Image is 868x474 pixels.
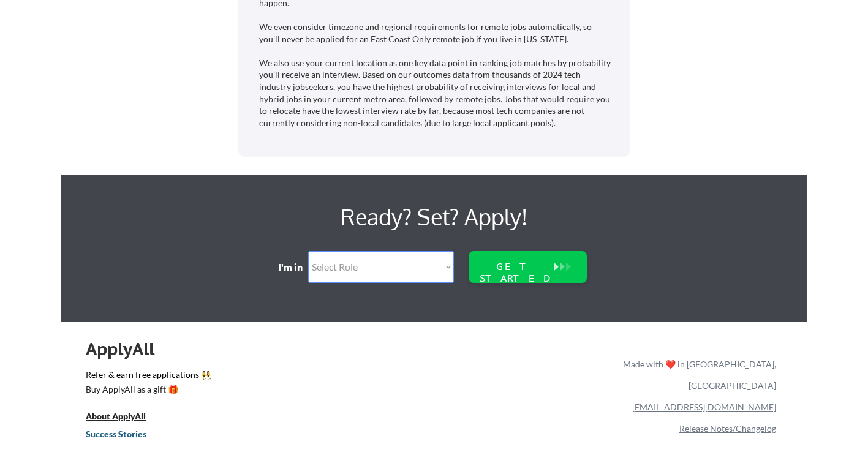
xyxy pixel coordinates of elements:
[86,371,367,383] a: Refer & earn free applications 👯‍♀️
[86,411,146,421] u: About ApplyAll
[86,410,163,426] a: About ApplyAll
[278,261,311,274] div: I'm in
[86,429,146,439] u: Success Stories
[618,353,776,396] div: Made with ❤️ in [GEOGRAPHIC_DATA], [GEOGRAPHIC_DATA]
[632,402,776,412] a: [EMAIL_ADDRESS][DOMAIN_NAME]
[86,428,163,443] a: Success Stories
[86,385,208,394] div: Buy ApplyAll as a gift 🎁
[86,383,208,399] a: Buy ApplyAll as a gift 🎁
[679,423,776,434] a: Release Notes/Changelog
[86,339,168,359] div: ApplyAll
[233,199,635,235] div: Ready? Set? Apply!
[477,261,555,284] div: GET STARTED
